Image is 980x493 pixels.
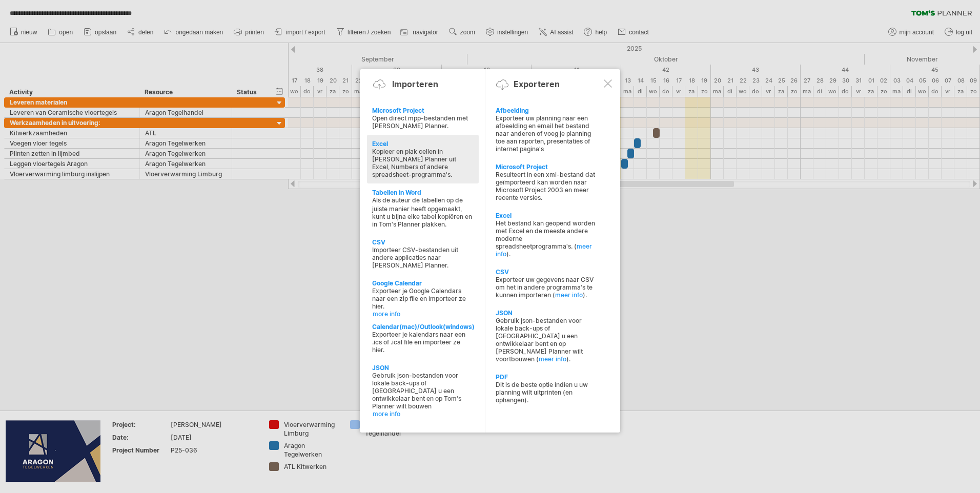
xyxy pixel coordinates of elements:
[373,310,474,318] a: more info
[372,189,474,196] div: Tabellen in Word
[496,309,597,317] div: JSON
[496,212,597,219] div: Excel
[496,114,597,153] div: Exporteer uw planning naar een afbeelding en email het bestand naar anderen of voeg je planning t...
[496,276,597,299] div: Exporteer uw gegevens naar CSV om het in andere programma's te kunnen importeren ( ).
[555,291,583,299] a: meer info
[496,268,597,276] div: CSV
[373,410,474,418] a: more info
[496,381,597,404] div: Dit is de beste optie indien u uw planning wilt uitprinten (en ophangen).
[496,107,597,114] div: Afbeelding
[496,219,597,258] div: Het bestand kan geopend worden met Excel en de meeste andere moderne spreadsheetprogramma's. ( ).
[372,140,474,148] div: Excel
[372,196,474,228] div: Als de auteur de tabellen op de juiste manier heeft opgemaakt, kunt u bijna elke tabel kopiëren ...
[496,171,597,201] div: Resulteert in een xml-bestand dat geïmporteerd kan worden naar Microsoft Project 2003 en meer rec...
[496,373,597,381] div: PDF
[496,242,592,258] a: meer info
[392,79,438,89] div: Importeren
[539,355,566,363] a: meer info
[496,317,597,363] div: Gebruik json-bestanden voor lokale back-ups of [GEOGRAPHIC_DATA] u een ontwikkelaar bent en op [P...
[372,148,474,178] div: Kopieer en plak cellen in [PERSON_NAME] Planner uit Excel, Numbers of andere spreadsheet-programm...
[496,163,597,171] div: Microsoft Project
[514,79,560,89] div: Exporteren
